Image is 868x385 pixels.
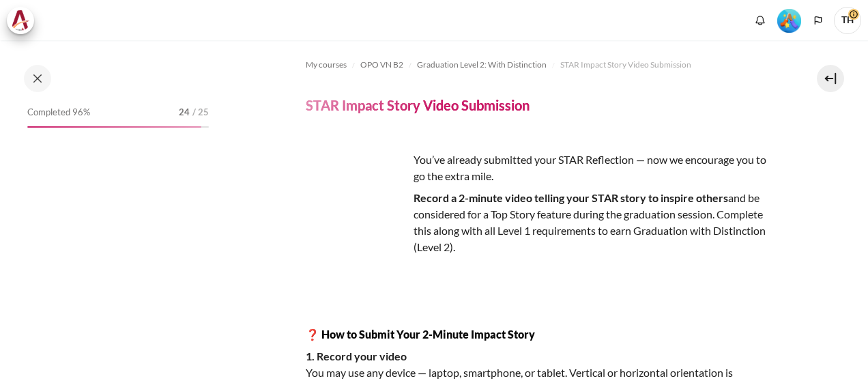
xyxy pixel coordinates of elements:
strong: 1. Record your video [306,350,407,362]
img: wsed [306,152,408,254]
div: 96% [27,126,201,128]
a: OPO VN B2 [360,57,403,73]
p: You’ve already submitted your STAR Reflection — now we encourage you to go the extra mile. [306,152,771,184]
a: Level #5 [772,8,807,33]
span: Graduation Level 2: With Distinction [417,59,547,71]
span: / 25 [192,106,209,119]
div: Level #5 [777,8,801,33]
div: Show notification window with no new notifications [750,10,770,31]
a: User menu [834,7,861,34]
a: Architeck Architeck [7,7,41,34]
span: STAR Impact Story Video Submission [560,59,691,71]
strong: Record a 2-minute video telling your STAR story to inspire others [414,191,728,204]
span: OPO VN B2 [360,59,403,71]
a: STAR Impact Story Video Submission [560,57,691,73]
img: Architeck [11,10,30,31]
span: TH [834,7,861,34]
img: Level #5 [777,9,801,33]
p: and be considered for a Top Story feature during the graduation session. Complete this along with... [306,190,771,255]
a: Graduation Level 2: With Distinction [417,57,547,73]
span: 24 [179,106,190,119]
button: Languages [808,10,828,31]
a: My courses [306,57,347,73]
span: Completed 96% [27,106,90,119]
nav: Navigation bar [306,54,771,76]
strong: ❓ How to Submit Your 2-Minute Impact Story [306,328,535,341]
span: My courses [306,59,347,71]
h4: STAR Impact Story Video Submission [306,96,530,114]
